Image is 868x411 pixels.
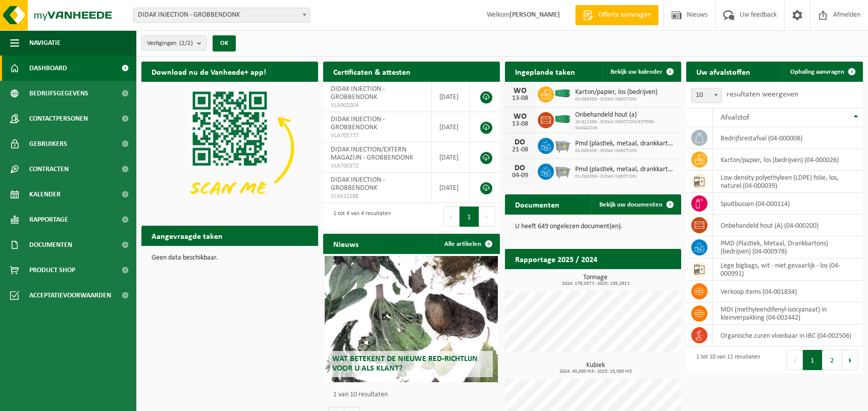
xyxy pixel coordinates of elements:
[29,207,68,232] span: Rapportage
[575,88,657,96] span: Karton/papier, los (bedrijven)
[328,206,391,228] div: 1 tot 4 van 4 resultaten
[790,69,844,75] span: Ophaling aanvragen
[331,85,385,101] span: DIDAK INJECTION - GROBBENDONK
[510,113,530,121] div: WO
[691,88,722,103] span: 10
[713,193,863,215] td: spuitbussen (04-000114)
[331,101,424,110] span: VLA902004
[510,369,682,374] span: 2024: 40,000 m3 - 2025: 15,000 m3
[141,62,276,81] h2: Download nu de Vanheede+ app!
[713,302,863,325] td: MDI (methyleendifenyl-isocyanaat) in kleinverpakking (04-002442)
[692,88,721,102] span: 10
[575,96,657,102] span: 01-085359 - DIDAK INJECTION
[331,162,424,170] span: VLA700372
[787,350,803,370] button: Previous
[141,82,318,214] img: Download de VHEPlus App
[713,259,863,281] td: lege bigbags, wit - niet gevaarlijk - los (04-000991)
[331,132,424,140] span: VLA705777
[713,149,863,171] td: karton/papier, los (bedrijven) (04-000026)
[575,166,677,174] span: Pmd (plastiek, metaal, drankkartons) (bedrijven)
[599,201,662,208] span: Bekijk uw documenten
[332,355,478,373] span: Wat betekent de nieuwe RED-richtlijn voor u als klant?
[29,182,61,207] span: Kalender
[331,192,424,200] span: VLA612288
[554,89,571,98] img: HK-XC-40-GN-00
[510,87,530,95] div: WO
[29,258,75,283] span: Product Shop
[443,207,459,227] button: Previous
[691,349,760,371] div: 1 tot 10 van 11 resultaten
[432,82,470,112] td: [DATE]
[510,172,530,179] div: 04-09
[554,162,571,179] img: WB-2500-GAL-GY-01
[510,138,530,146] div: DO
[323,234,369,253] h2: Nieuws
[432,112,470,142] td: [DATE]
[554,115,571,124] img: HK-XC-40-GN-00
[842,350,858,370] button: Next
[575,148,677,154] span: 01-085359 - DIDAK INJECTION
[141,226,233,245] h2: Aangevraagde taken
[432,142,470,173] td: [DATE]
[436,234,499,254] a: Alle artikelen
[510,146,530,153] div: 21-08
[510,362,682,374] h3: Kubiek
[606,269,680,289] a: Bekijk rapportage
[29,30,61,56] span: Navigatie
[686,62,760,81] h2: Uw afvalstoffen
[515,223,672,230] p: U heeft 649 ongelezen document(en).
[134,8,310,22] span: DIDAK INJECTION - GROBBENDONK
[133,8,310,23] span: DIDAK INJECTION - GROBBENDONK
[505,194,570,214] h2: Documenten
[713,325,863,346] td: organische zuren vloeibaar in IBC (04-002506)
[331,116,385,131] span: DIDAK INJECTION - GROBBENDONK
[179,40,193,46] count: (2/2)
[713,127,863,149] td: bedrijfsrestafval (04-000008)
[459,207,479,227] button: 1
[333,391,495,398] p: 1 van 10 resultaten
[610,69,662,75] span: Bekijk uw kalender
[510,164,530,172] div: DO
[727,90,798,98] label: resultaten weergeven
[29,157,69,182] span: Contracten
[29,232,72,258] span: Documenten
[331,176,385,192] span: DIDAK INJECTION - GROBBENDONK
[575,119,677,131] span: 10-821599 - DIDAK INJECTION/EXTERN MAGAZIJN
[510,95,530,102] div: 13-08
[510,121,530,128] div: 13-08
[602,62,680,82] a: Bekijk uw kalender
[505,62,585,81] h2: Ingeplande taken
[713,281,863,302] td: verkoop items (04-001834)
[575,140,677,148] span: Pmd (plastiek, metaal, drankkartons) (bedrijven)
[141,35,207,50] button: Vestigingen(2/2)
[432,173,470,203] td: [DATE]
[325,256,498,382] a: Wat betekent de nieuwe RED-richtlijn voor u als klant?
[29,106,88,131] span: Contactpersonen
[782,62,862,82] a: Ophaling aanvragen
[29,131,67,157] span: Gebruikers
[575,111,677,119] span: Onbehandeld hout (a)
[823,350,842,370] button: 2
[713,171,863,193] td: low density polyethyleen (LDPE) folie, los, naturel (04-000039)
[596,10,653,20] span: Offerte aanvragen
[323,62,421,81] h2: Certificaten & attesten
[575,174,677,180] span: 01-085359 - DIDAK INJECTION
[591,194,680,215] a: Bekijk uw documenten
[803,350,823,370] button: 1
[721,114,749,122] span: Afvalstof
[575,5,658,25] a: Offerte aanvragen
[331,146,413,162] span: DIDAK INJECTION/EXTERN MAGAZIJN - GROBBENDONK
[147,36,193,51] span: Vestigingen
[29,283,111,308] span: Acceptatievoorwaarden
[509,11,560,19] strong: [PERSON_NAME]
[29,81,88,106] span: Bedrijfsgegevens
[479,207,495,227] button: Next
[510,281,682,286] span: 2024: 179,037 t - 2025: 159,292 t
[554,136,571,153] img: WB-2500-GAL-GY-01
[713,215,863,236] td: onbehandeld hout (A) (04-000200)
[505,249,607,269] h2: Rapportage 2025 / 2024
[213,35,236,52] button: OK
[510,274,682,286] h3: Tonnage
[29,56,67,81] span: Dashboard
[151,254,308,262] p: Geen data beschikbaar.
